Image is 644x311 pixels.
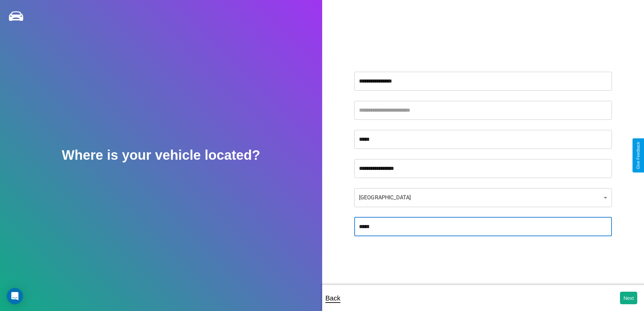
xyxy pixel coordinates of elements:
[7,288,23,304] div: Open Intercom Messenger
[62,148,260,163] h2: Where is your vehicle located?
[326,292,340,304] p: Back
[354,188,612,207] div: [GEOGRAPHIC_DATA]
[636,142,641,169] div: Give Feedback
[620,292,637,304] button: Next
